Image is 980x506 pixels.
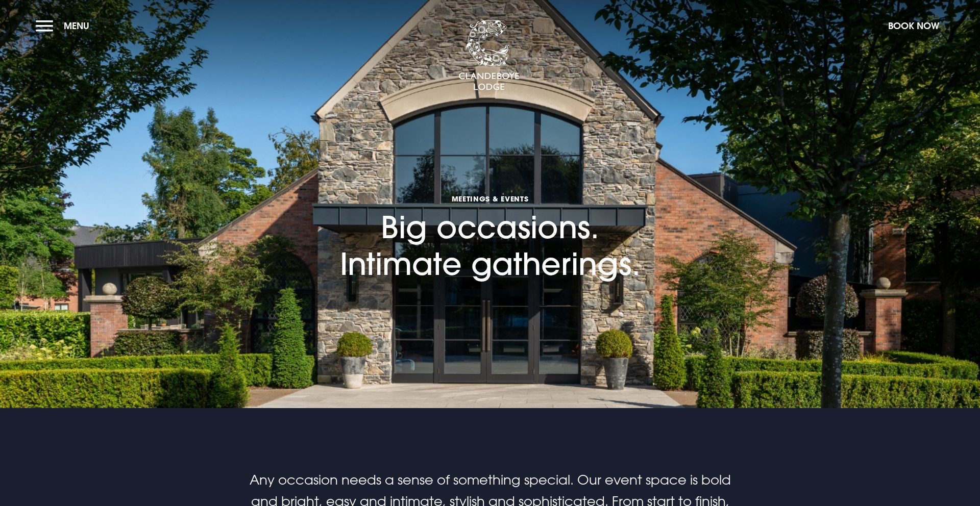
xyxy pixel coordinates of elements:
[340,131,641,282] h1: Big occasions. Intimate gatherings.
[883,15,944,37] button: Book Now
[340,194,641,204] span: Meetings & Events
[64,20,89,32] span: Menu
[458,20,520,91] img: Clandeboye Lodge
[36,15,94,37] button: Menu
